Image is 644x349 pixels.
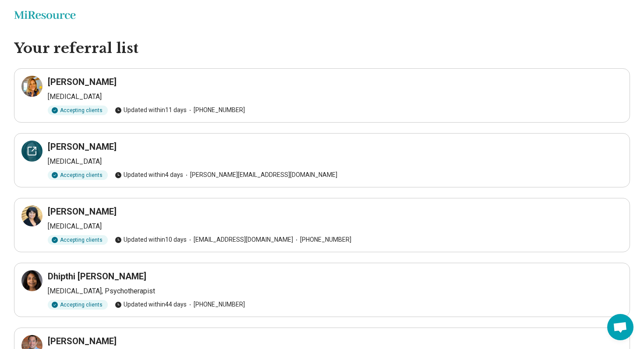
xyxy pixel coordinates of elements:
span: Updated within 10 days [115,235,187,244]
span: [PHONE_NUMBER] [187,300,245,309]
div: Open chat [607,314,633,340]
p: [MEDICAL_DATA] [48,156,623,167]
h3: Dhipthi [PERSON_NAME] [48,270,146,282]
p: [MEDICAL_DATA], Psychotherapist [48,286,623,296]
p: [MEDICAL_DATA] [48,92,623,102]
span: [PHONE_NUMBER] [187,106,245,115]
span: Updated within 4 days [115,170,183,180]
h3: [PERSON_NAME] [48,76,117,88]
div: Accepting clients [48,170,108,180]
p: [MEDICAL_DATA] [48,221,623,232]
span: [PERSON_NAME][EMAIL_ADDRESS][DOMAIN_NAME] [183,170,337,180]
div: Accepting clients [48,106,108,115]
div: Accepting clients [48,235,108,245]
h3: [PERSON_NAME] [48,335,117,347]
h3: [PERSON_NAME] [48,141,117,153]
span: [PHONE_NUMBER] [293,235,351,244]
span: [EMAIL_ADDRESS][DOMAIN_NAME] [187,235,293,244]
h3: [PERSON_NAME] [48,205,117,218]
h1: Your referral list [14,39,630,58]
span: Updated within 11 days [115,106,187,115]
div: Accepting clients [48,300,108,310]
span: Updated within 44 days [115,300,187,309]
